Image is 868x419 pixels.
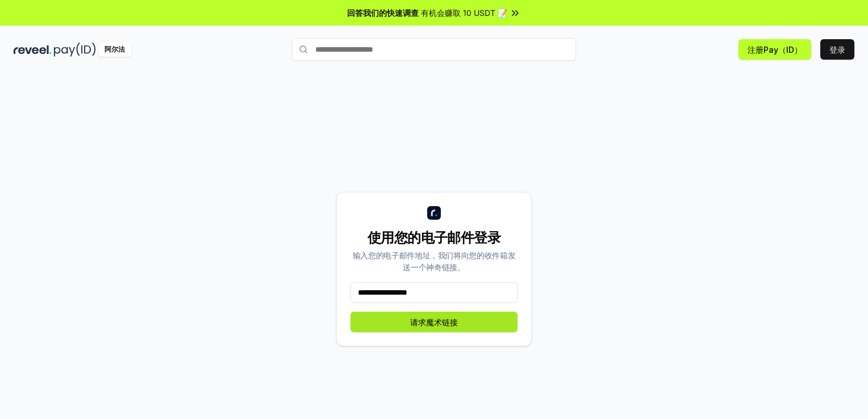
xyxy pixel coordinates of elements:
img: logo_small [427,206,441,220]
span: 回答我们的快速调查 [347,7,419,19]
button: 注册Pay（ID） [738,39,811,60]
img: reveel_dark [14,43,52,57]
button: 请求魔术链接 [350,312,518,332]
div: 输入您的电子邮件地址，我们将向您的收件箱发送一个神奇链接。 [350,249,518,273]
img: pay_id [54,43,96,57]
button: 登录 [820,39,854,60]
div: 使用您的电子邮件登录 [350,229,518,247]
span: 有机会赚取 10 USDT 📝 [421,7,507,19]
div: 阿尔法 [98,43,131,57]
